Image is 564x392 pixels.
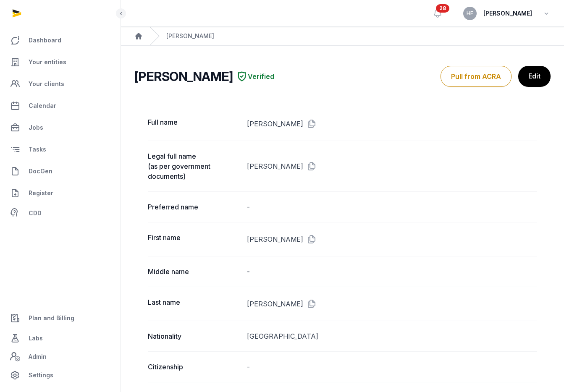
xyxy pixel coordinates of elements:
[467,11,473,16] span: HF
[7,348,114,365] a: Admin
[29,123,43,133] span: Jobs
[7,205,114,222] a: CDD
[247,297,537,311] dd: [PERSON_NAME]
[7,30,114,50] a: Dashboard
[7,183,114,203] a: Register
[29,333,43,343] span: Labs
[134,69,233,84] h2: [PERSON_NAME]
[148,362,240,372] dt: Citizenship
[247,267,537,277] dd: -
[29,370,53,380] span: Settings
[121,27,564,46] nav: Breadcrumb
[29,208,42,218] span: CDD
[247,233,537,246] dd: [PERSON_NAME]
[247,117,537,131] dd: [PERSON_NAME]
[7,328,114,348] a: Labs
[29,188,53,198] span: Register
[29,35,61,45] span: Dashboard
[148,151,240,181] dt: Legal full name (as per government documents)
[463,7,477,20] button: HF
[148,297,240,311] dt: Last name
[148,233,240,246] dt: First name
[7,96,114,116] a: Calendar
[29,79,64,89] span: Your clients
[148,331,240,341] dt: Nationality
[518,66,551,87] a: Edit
[29,57,66,67] span: Your entities
[7,139,114,159] a: Tasks
[247,331,537,341] dd: [GEOGRAPHIC_DATA]
[7,74,114,94] a: Your clients
[7,118,114,138] a: Jobs
[148,202,240,212] dt: Preferred name
[148,117,240,131] dt: Full name
[436,4,449,13] span: 28
[247,151,537,181] dd: [PERSON_NAME]
[7,365,114,385] a: Settings
[166,32,214,40] div: [PERSON_NAME]
[29,101,56,111] span: Calendar
[441,66,512,87] button: Pull from ACRA
[29,144,46,154] span: Tasks
[29,313,74,323] span: Plan and Billing
[483,8,532,18] span: [PERSON_NAME]
[7,308,114,328] a: Plan and Billing
[247,362,537,372] dd: -
[247,202,537,212] dd: -
[7,161,114,181] a: DocGen
[29,166,52,176] span: DocGen
[248,71,274,81] span: Verified
[148,267,240,277] dt: Middle name
[29,352,47,362] span: Admin
[7,52,114,72] a: Your entities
